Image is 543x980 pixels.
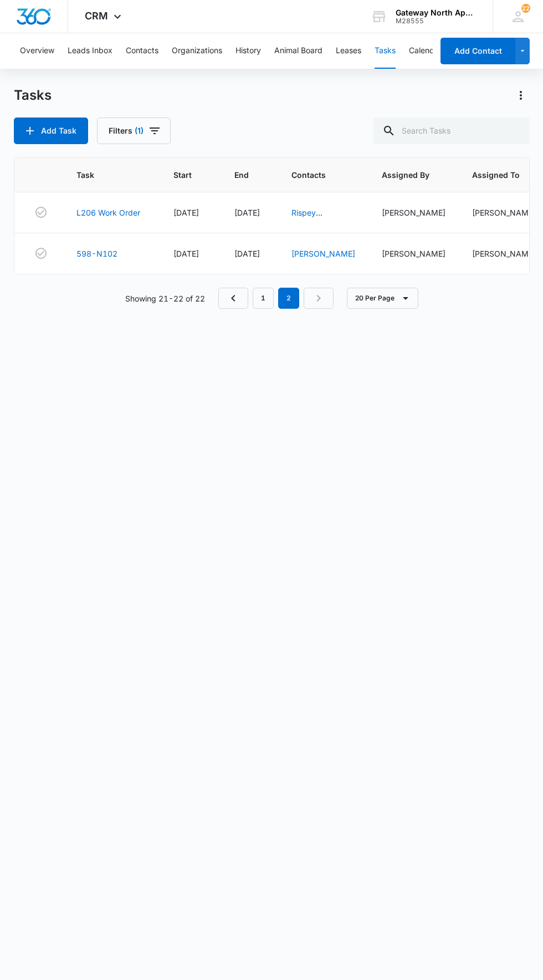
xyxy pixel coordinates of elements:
a: 598-N102 [76,248,117,259]
span: [DATE] [234,249,260,258]
h1: Tasks [14,87,52,104]
span: Task [76,169,131,181]
button: Organizations [172,33,222,69]
button: 20 Per Page [347,288,418,309]
span: 22 [521,4,530,13]
a: Page 1 [253,288,274,309]
span: Assigned By [382,169,429,181]
div: [PERSON_NAME] [472,248,536,259]
div: [PERSON_NAME] [382,207,445,218]
button: Animal Board [274,33,322,69]
span: CRM [85,10,108,22]
span: Assigned To [472,169,520,181]
a: Previous Page [218,288,248,309]
a: L206 Work Order [76,207,140,218]
span: [DATE] [234,208,260,217]
button: Contacts [126,33,158,69]
span: Contacts [291,169,339,181]
div: account name [396,8,477,17]
div: notifications count [521,4,530,13]
button: Tasks [375,33,396,69]
div: [PERSON_NAME] [382,248,445,259]
button: Overview [20,33,54,69]
span: [DATE] [173,208,199,217]
input: Search Tasks [373,118,530,144]
a: Rispey [PERSON_NAME] [291,208,355,229]
nav: Pagination [218,288,334,309]
button: History [235,33,261,69]
button: Filters(1) [97,118,171,144]
div: account id [396,17,477,25]
span: Start [173,169,192,181]
a: [PERSON_NAME] [291,249,355,258]
button: Add Contact [440,38,515,64]
span: End [234,169,249,181]
button: Add Task [14,118,88,144]
em: 2 [278,288,299,309]
span: (1) [135,127,144,135]
button: Leads Inbox [68,33,112,69]
div: [PERSON_NAME] [472,207,536,218]
button: Calendar [409,33,442,69]
button: Leases [336,33,361,69]
p: Showing 21-22 of 22 [125,293,205,304]
span: [DATE] [173,249,199,258]
button: Actions [512,86,530,104]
